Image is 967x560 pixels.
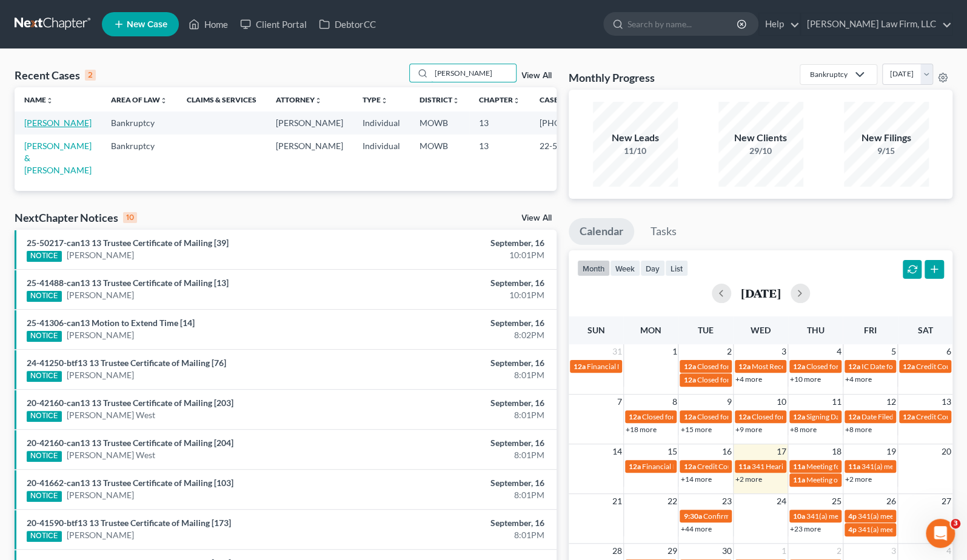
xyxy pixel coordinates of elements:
span: 1 [671,344,678,359]
span: 21 [611,494,623,508]
td: 13 [469,112,530,134]
a: +2 more [845,475,872,484]
span: 31 [611,344,623,359]
span: 26 [885,494,897,508]
span: 9:30a [683,512,701,521]
a: +44 more [680,524,711,533]
td: 13 [469,135,530,181]
div: New Clients [718,131,803,145]
span: 11 [831,395,843,409]
span: 15 [666,444,678,459]
a: 25-41488-can13 13 Trustee Certificate of Mailing [13] [27,278,229,288]
a: +18 more [626,425,657,434]
i: unfold_more [381,97,388,104]
span: 3 [780,344,788,359]
a: View All [521,72,552,80]
h2: [DATE] [741,287,781,299]
iframe: Intercom live chat [926,519,955,548]
a: +15 more [680,425,711,434]
span: 28 [611,544,623,558]
span: 1 [780,544,788,558]
a: DebtorCC [313,13,381,35]
span: 11a [793,475,805,484]
td: Individual [353,135,410,181]
span: Closed for [PERSON_NAME][GEOGRAPHIC_DATA] [697,375,861,384]
button: list [665,260,688,276]
span: 341 Hearing for [PERSON_NAME] [752,462,860,471]
i: unfold_more [513,97,520,104]
span: 11a [793,462,805,471]
a: Case Nounfold_more [540,95,578,104]
a: [PERSON_NAME] [67,249,134,261]
span: Closed for [PERSON_NAME] [806,362,897,371]
a: +8 more [790,425,817,434]
span: Most Recent Plan Confirmation for [PERSON_NAME] [752,362,920,371]
span: 14 [611,444,623,459]
div: 29/10 [718,145,803,157]
a: Home [182,13,234,35]
span: 12a [903,362,915,371]
a: [PERSON_NAME] [67,289,134,301]
div: September, 16 [380,397,544,409]
span: Closed for [PERSON_NAME] & [PERSON_NAME] [697,412,852,421]
a: 20-41590-btf13 13 Trustee Certificate of Mailing [173] [27,518,231,528]
td: 22-50215 [530,135,624,181]
a: [PERSON_NAME] [67,369,134,381]
span: 17 [775,444,788,459]
i: unfold_more [452,97,460,104]
div: Bankruptcy [810,69,848,79]
td: [PERSON_NAME] [266,112,353,134]
a: Districtunfold_more [420,95,460,104]
div: NOTICE [27,331,62,342]
span: Financial Management for [PERSON_NAME] [642,462,783,471]
a: +9 more [735,425,762,434]
div: Recent Cases [15,68,96,82]
a: Attorneyunfold_more [276,95,322,104]
div: New Leads [593,131,678,145]
a: Nameunfold_more [24,95,53,104]
a: 24-41250-btf13 13 Trustee Certificate of Mailing [76] [27,358,226,368]
a: Chapterunfold_more [479,95,520,104]
a: 20-41662-can13 13 Trustee Certificate of Mailing [103] [27,478,233,488]
span: Date Filed for [PERSON_NAME] [862,412,963,421]
a: [PERSON_NAME] [24,118,92,128]
span: 12a [848,362,860,371]
a: +10 more [790,375,821,384]
div: NOTICE [27,451,62,462]
span: 10a [793,512,805,521]
span: 6 [945,344,952,359]
span: 27 [940,494,952,508]
th: Claims & Services [177,87,266,112]
span: Closed for [PERSON_NAME] [642,412,733,421]
span: Confirmation Hearing for [PERSON_NAME] [703,512,842,521]
div: 8:01PM [380,409,544,421]
span: Closed for [PERSON_NAME] [697,362,788,371]
span: 2 [835,544,843,558]
span: New Case [127,20,167,29]
td: MOWB [410,135,469,181]
span: 12a [683,362,695,371]
a: +8 more [845,425,872,434]
span: Signing Date for [PERSON_NAME] [806,412,915,421]
div: September, 16 [380,437,544,449]
a: [PERSON_NAME] [67,489,134,501]
a: 20-42160-can13 13 Trustee Certificate of Mailing [204] [27,438,233,448]
span: Sun [587,325,605,335]
span: 12a [683,412,695,421]
span: 16 [721,444,733,459]
div: 2 [85,70,96,81]
div: September, 16 [380,477,544,489]
span: 12a [683,375,695,384]
span: 12a [793,412,805,421]
a: Tasks [640,218,688,245]
span: Financial Management for [PERSON_NAME] [587,362,728,371]
div: NOTICE [27,291,62,302]
div: September, 16 [380,517,544,529]
span: 23 [721,494,733,508]
span: 4p [848,525,857,534]
a: [PERSON_NAME] West [67,449,155,461]
span: Wed [751,325,771,335]
div: 8:01PM [380,449,544,461]
a: View All [521,214,552,222]
a: Calendar [569,218,634,245]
